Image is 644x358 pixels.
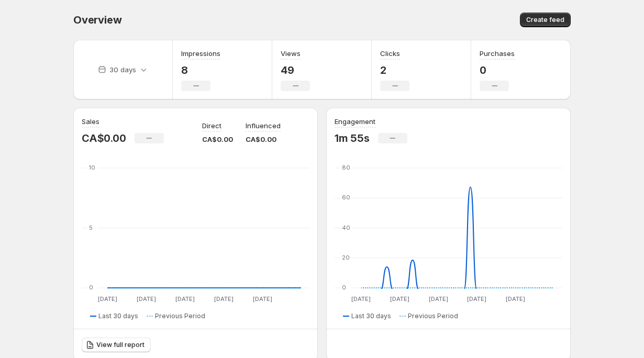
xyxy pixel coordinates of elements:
h3: Clicks [380,48,400,59]
text: [DATE] [351,295,371,303]
text: 0 [89,284,93,291]
text: [DATE] [175,295,195,303]
p: 8 [181,64,220,76]
p: 30 days [109,64,136,75]
text: [DATE] [467,295,486,303]
p: Influenced [246,120,281,131]
h3: Views [281,48,301,59]
h3: Impressions [181,48,220,59]
text: [DATE] [506,295,525,303]
span: Last 30 days [351,312,391,320]
text: [DATE] [253,295,272,303]
p: CA$0.00 [202,134,233,144]
span: Previous Period [155,312,205,320]
button: Create feed [520,13,571,27]
h3: Sales [82,116,99,127]
text: [DATE] [137,295,156,303]
h3: Purchases [480,48,515,59]
span: View full report [96,341,145,349]
a: View full report [82,338,151,352]
p: CA$0.00 [246,134,281,144]
text: [DATE] [98,295,117,303]
p: 1m 55s [335,132,370,144]
text: [DATE] [390,295,409,303]
p: CA$0.00 [82,132,126,144]
text: 10 [89,164,95,171]
h3: Engagement [335,116,375,127]
text: 5 [89,224,93,231]
text: 80 [342,164,350,171]
p: 2 [380,64,409,76]
span: Previous Period [408,312,458,320]
text: [DATE] [429,295,448,303]
text: 20 [342,254,350,261]
p: 0 [480,64,515,76]
text: 0 [342,284,346,291]
span: Last 30 days [98,312,138,320]
span: Create feed [526,16,564,24]
span: Overview [73,14,121,26]
p: Direct [202,120,221,131]
text: 60 [342,194,350,201]
text: [DATE] [214,295,234,303]
text: 40 [342,224,350,231]
p: 49 [281,64,310,76]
